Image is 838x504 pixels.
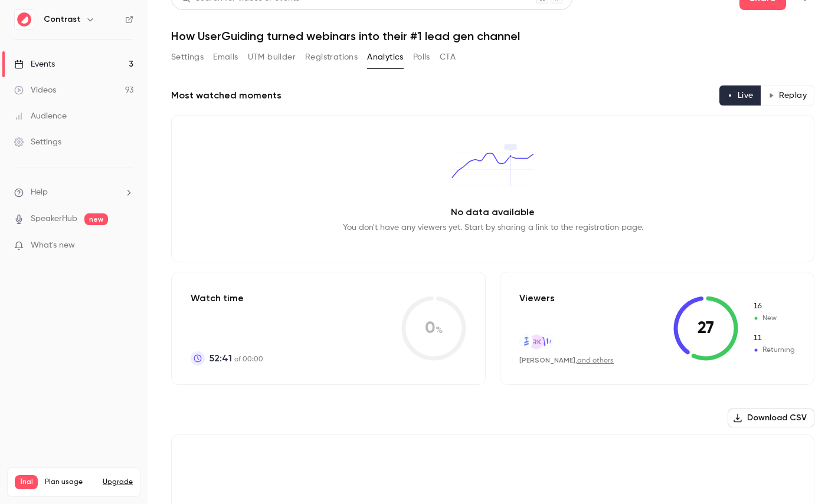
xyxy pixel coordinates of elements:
[15,475,38,489] span: Trial
[367,48,404,67] button: Analytics
[14,136,61,148] div: Settings
[577,357,614,364] a: and others
[248,48,296,67] button: UTM builder
[31,186,48,199] span: Help
[45,477,96,487] span: Plan usage
[14,58,55,70] div: Events
[413,48,430,67] button: Polls
[451,205,535,219] p: No data available
[171,48,204,67] button: Settings
[519,355,614,365] div: ,
[719,85,761,106] button: Live
[14,110,67,122] div: Audience
[15,10,34,29] img: Contrast
[31,239,75,252] span: What's new
[14,186,133,199] li: help-dropdown-opener
[752,345,795,355] span: Returning
[532,337,541,347] span: Rk
[752,313,795,324] span: New
[519,356,575,364] span: [PERSON_NAME]
[752,333,795,344] span: Returning
[31,213,77,225] a: SpeakerHub
[209,351,263,365] p: of 00:00
[752,301,795,312] span: New
[213,48,238,67] button: Emails
[84,213,108,225] span: new
[520,335,533,348] img: userguiding.com
[540,335,553,348] img: thirdwunder.com
[728,409,814,427] button: Download CSV
[440,48,456,67] button: CTA
[761,85,814,106] button: Replay
[209,351,232,365] span: 52:41
[343,222,643,233] p: You don't have any viewers yet. Start by sharing a link to the registration page.
[191,291,263,305] p: Watch time
[171,88,281,103] h2: Most watched moments
[519,291,555,305] p: Viewers
[44,14,81,25] h6: Contrast
[305,48,358,67] button: Registrations
[171,29,814,43] h1: How UserGuiding turned webinars into their #1 lead gen channel
[14,84,56,96] div: Videos
[103,477,133,487] button: Upgrade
